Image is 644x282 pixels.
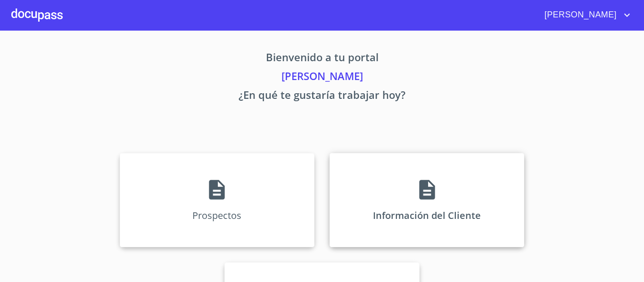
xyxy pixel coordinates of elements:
[32,49,612,68] p: Bienvenido a tu portal
[32,68,612,87] p: [PERSON_NAME]
[192,209,241,222] p: Prospectos
[32,87,612,106] p: ¿En qué te gustaría trabajar hoy?
[537,8,633,23] button: account of current user
[537,8,621,23] span: [PERSON_NAME]
[373,209,481,222] p: Información del Cliente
